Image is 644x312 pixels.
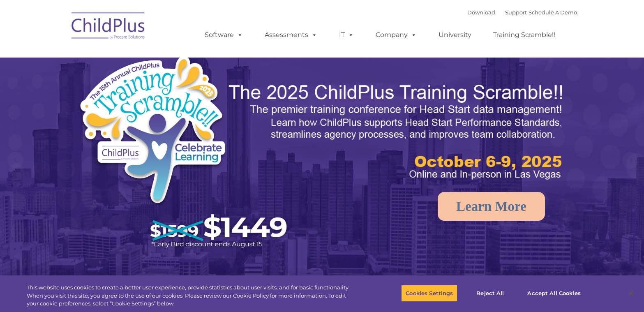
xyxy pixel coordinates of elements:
[67,7,150,48] img: ChildPlus by Procare Solutions
[467,9,495,16] a: Download
[114,88,149,94] span: Phone number
[438,192,545,221] a: Learn More
[27,284,354,308] div: This website uses cookies to create a better user experience, provide statistics about user visit...
[196,27,251,43] a: Software
[523,284,585,302] button: Accept All Cookies
[467,9,577,16] font: |
[256,27,325,43] a: Assessments
[485,27,563,43] a: Training Scramble!!
[331,27,362,43] a: IT
[529,9,577,16] a: Schedule A Demo
[367,27,425,43] a: Company
[430,27,480,43] a: University
[505,9,527,16] a: Support
[464,284,516,302] button: Reject All
[622,284,640,302] button: Close
[401,284,457,302] button: Cookies Settings
[114,54,139,60] span: Last name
